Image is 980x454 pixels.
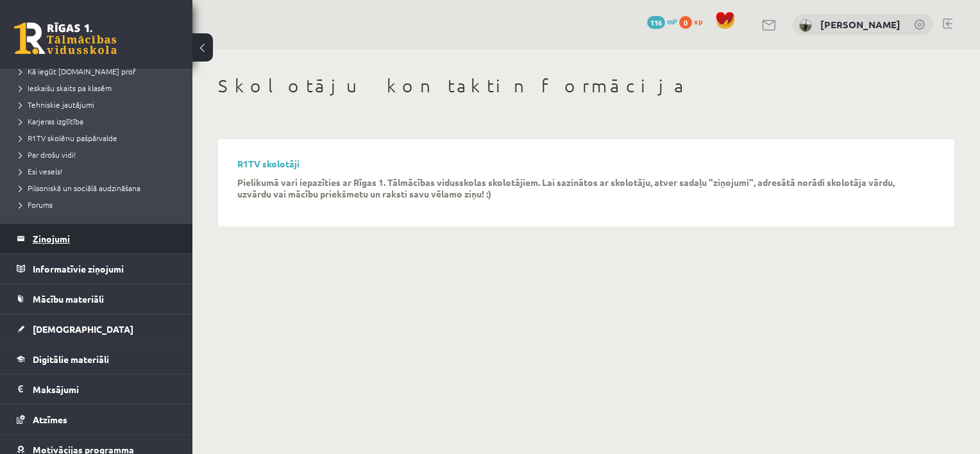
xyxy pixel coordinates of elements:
a: Maksājumi [17,374,176,404]
a: Tehniskie jautājumi [19,99,180,110]
span: 0 [679,16,692,29]
a: Rīgas 1. Tālmācības vidusskola [14,22,117,55]
a: 116 mP [647,16,677,26]
span: mP [667,16,677,26]
span: R1TV skolēnu pašpārvalde [19,133,117,143]
span: Forums [19,199,53,210]
a: 0 xp [679,16,709,26]
a: Forums [19,199,180,210]
a: Esi vesels! [19,165,180,177]
a: Ieskaišu skaits pa klasēm [19,82,180,94]
a: Pilsoniskā un sociālā audzināšana [19,182,180,194]
img: Krists Robinsons [799,19,812,32]
span: Tehniskie jautājumi [19,99,94,110]
span: Kā iegūt [DOMAIN_NAME] prof [19,66,136,76]
span: [DEMOGRAPHIC_DATA] [33,323,133,335]
span: Pilsoniskā un sociālā audzināšana [19,183,140,193]
span: Esi vesels! [19,166,62,176]
a: Par drošu vidi! [19,149,180,160]
a: Mācību materiāli [17,284,176,314]
span: xp [694,16,702,26]
legend: Informatīvie ziņojumi [33,254,176,283]
a: R1TV skolēnu pašpārvalde [19,132,180,144]
h1: Skolotāju kontaktinformācija [218,75,954,97]
a: Informatīvie ziņojumi [17,254,176,283]
legend: Ziņojumi [33,224,176,253]
span: Karjeras izglītība [19,116,83,126]
a: Kā iegūt [DOMAIN_NAME] prof [19,65,180,77]
a: Atzīmes [17,405,176,434]
span: Par drošu vidi! [19,149,76,160]
b: Pielikumā vari iepazīties ar Rīgas 1. Tālmācības vidusskolas skolotājiem. Lai sazinātos ar skolot... [237,176,895,199]
a: Digitālie materiāli [17,344,176,374]
span: 116 [647,16,665,29]
span: Digitālie materiāli [33,353,109,365]
a: Ziņojumi [17,224,176,253]
a: Karjeras izglītība [19,115,180,127]
a: R1TV skolotāji [237,158,300,169]
span: Mācību materiāli [33,293,104,305]
a: [PERSON_NAME] [820,18,900,31]
legend: Maksājumi [33,374,176,404]
span: Ieskaišu skaits pa klasēm [19,83,112,93]
span: Atzīmes [33,414,67,425]
a: [DEMOGRAPHIC_DATA] [17,314,176,344]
